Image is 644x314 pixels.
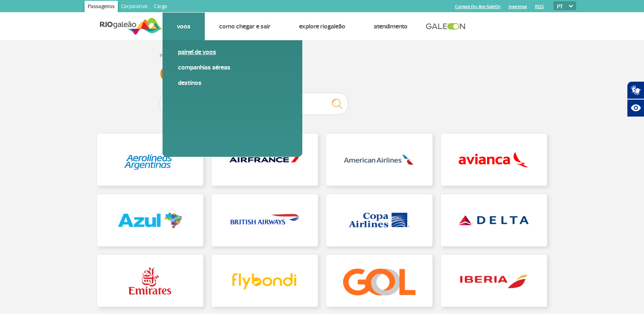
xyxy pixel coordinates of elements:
a: Imprensa [509,4,527,9]
button: Abrir tradutor de língua de sinais. [627,81,644,99]
a: Passageiros [85,1,118,14]
a: Explore RIOgaleão [299,22,345,30]
div: Plugin de acessibilidade da Hand Talk. [627,81,644,117]
button: Abrir recursos assistivos. [627,99,644,117]
a: Corporativo [118,1,151,14]
a: Como chegar e sair [219,22,271,30]
h3: Companhias Aéreas [160,64,485,84]
a: Página Inicial [160,53,185,59]
a: Painel de voos [178,48,287,56]
input: Digite o que procura [160,93,348,115]
a: Companhias Aéreas [178,63,287,72]
a: RQS [535,4,544,9]
a: Atendimento [374,22,408,30]
a: Compra On-line GaleOn [455,4,501,9]
a: Voos [177,22,191,30]
a: Destinos [178,78,287,87]
a: Cargo [151,1,170,14]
